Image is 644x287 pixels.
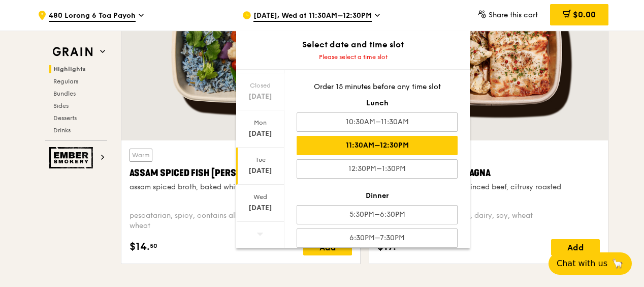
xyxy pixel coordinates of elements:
[238,92,283,102] div: [DATE]
[130,211,352,231] div: pescatarian, spicy, contains allium, egg, nuts, shellfish, soy, wheat
[236,53,470,61] div: Please select a time slot
[53,114,77,122] span: Desserts
[489,11,538,19] span: Share this cart
[53,102,69,109] span: Sides
[377,166,600,180] div: Plant-Based Beef Lasagna
[238,119,283,127] div: Mon
[49,147,96,168] img: Ember Smokery web logo
[130,149,152,162] div: Warm
[238,81,283,90] div: Closed
[238,129,283,139] div: [DATE]
[297,191,458,201] div: Dinner
[53,127,71,134] span: Drinks
[557,257,607,270] span: Chat with us
[238,166,283,176] div: [DATE]
[238,156,283,164] div: Tue
[611,257,624,270] span: 🦙
[377,182,600,203] div: fennel seed, plant-based minced beef, citrusy roasted cauliflower
[297,112,458,132] div: 10:30AM–11:30AM
[150,242,157,250] span: 50
[297,205,458,224] div: 5:30PM–6:30PM
[297,159,458,179] div: 12:30PM–1:30PM
[53,66,86,73] span: Highlights
[549,252,632,275] button: Chat with us🦙
[551,239,600,255] div: Add
[49,11,136,22] span: 480 Lorong 6 Toa Payoh
[253,11,372,22] span: [DATE], Wed at 11:30AM–12:30PM
[238,193,283,201] div: Wed
[297,98,458,108] div: Lunch
[238,203,283,213] div: [DATE]
[130,239,150,254] span: $14.
[303,239,352,255] div: Add
[130,182,352,192] div: assam spiced broth, baked white fish, butterfly blue pea rice
[130,166,352,180] div: Assam Spiced Fish [PERSON_NAME]
[53,78,78,85] span: Regulars
[377,211,600,231] div: vegetarian, contains allium, dairy, soy, wheat
[49,43,96,61] img: Grain web logo
[236,39,470,51] div: Select date and time slot
[53,90,76,97] span: Bundles
[297,82,458,92] div: Order 15 minutes before any time slot
[297,228,458,248] div: 6:30PM–7:30PM
[573,10,596,19] span: $0.00
[297,136,458,155] div: 11:30AM–12:30PM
